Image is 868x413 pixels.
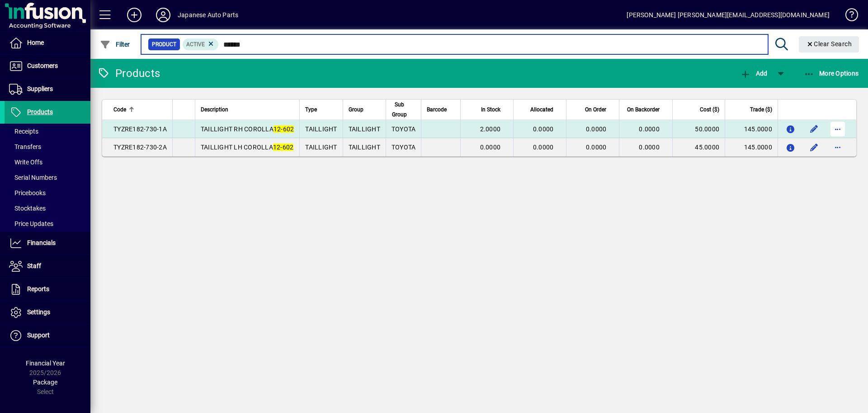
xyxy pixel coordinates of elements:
[100,41,130,48] span: Filter
[120,7,149,23] button: Add
[152,40,176,49] span: Product
[9,205,46,212] span: Stocktakes
[113,105,167,115] div: Code
[183,38,219,50] mat-chip: Activation Status: Active
[585,105,606,115] span: On Order
[802,65,861,82] button: More Options
[627,105,660,115] span: On Backorder
[178,8,238,22] div: Japanese Auto Parts
[9,128,38,135] span: Receipts
[349,105,363,115] span: Group
[807,140,821,154] button: Edit
[27,331,50,339] span: Support
[5,324,90,347] a: Support
[349,125,380,133] span: TAILLIGHT
[186,41,205,48] span: Active
[533,125,554,133] span: 0.0000
[33,379,57,386] span: Package
[5,255,90,278] a: Staff
[586,144,607,151] span: 0.0000
[5,278,90,301] a: Reports
[149,7,178,23] button: Profile
[9,189,46,197] span: Pricebooks
[305,105,317,115] span: Type
[9,143,41,150] span: Transfers
[625,105,668,115] div: On Backorder
[274,125,294,133] em: 12-602
[725,138,778,156] td: 145.0000
[349,105,380,115] div: Group
[586,125,607,133] span: 0.0000
[5,139,90,154] a: Transfers
[530,105,553,115] span: Allocated
[305,144,337,151] span: TAILLIGHT
[201,144,294,151] span: TAILLIGHT LH COROLLA
[480,125,501,133] span: 2.0000
[627,8,830,22] div: [PERSON_NAME] [PERSON_NAME][EMAIL_ADDRESS][DOMAIN_NAME]
[639,144,660,151] span: 0.0000
[392,100,408,120] span: Sub Group
[5,170,90,185] a: Serial Numbers
[9,174,57,181] span: Serial Numbers
[533,144,554,151] span: 0.0000
[5,78,90,101] a: Suppliers
[9,158,42,166] span: Write Offs
[740,70,767,77] span: Add
[639,125,660,133] span: 0.0000
[700,105,719,115] span: Cost ($)
[27,285,49,293] span: Reports
[27,262,41,269] span: Staff
[738,65,769,82] button: Add
[804,70,859,77] span: More Options
[750,105,772,115] span: Trade ($)
[392,125,416,133] span: TOYOTA
[481,105,500,115] span: In Stock
[5,154,90,170] a: Write Offs
[519,105,561,115] div: Allocated
[113,105,126,115] span: Code
[725,120,778,138] td: 145.0000
[427,105,455,115] div: Barcode
[5,124,90,139] a: Receipts
[572,105,614,115] div: On Order
[806,40,852,48] span: Clear Search
[839,2,857,31] a: Knowledge Base
[97,66,160,81] div: Products
[5,301,90,324] a: Settings
[5,32,90,54] a: Home
[305,105,337,115] div: Type
[5,216,90,231] a: Price Updates
[5,185,90,201] a: Pricebooks
[26,360,65,367] span: Financial Year
[5,232,90,255] a: Financials
[830,122,845,136] button: More options
[27,62,58,69] span: Customers
[392,144,416,151] span: TOYOTA
[273,144,294,151] em: 12-602
[27,39,44,46] span: Home
[201,105,228,115] span: Description
[27,308,50,316] span: Settings
[672,120,725,138] td: 50.0000
[9,220,53,227] span: Price Updates
[466,105,509,115] div: In Stock
[113,144,167,151] span: TYZRE182-730-2A
[27,85,53,92] span: Suppliers
[480,144,501,151] span: 0.0000
[5,201,90,216] a: Stocktakes
[5,55,90,77] a: Customers
[349,144,380,151] span: TAILLIGHT
[672,138,725,156] td: 45.0000
[305,125,337,133] span: TAILLIGHT
[98,36,132,53] button: Filter
[113,125,167,133] span: TYZRE182-730-1A
[427,105,447,115] span: Barcode
[799,36,859,53] button: Clear
[830,140,845,154] button: More options
[201,125,294,133] span: TAILLIGHT RH COROLLA
[27,239,56,246] span: Financials
[392,100,416,120] div: Sub Group
[807,122,821,136] button: Edit
[201,105,294,115] div: Description
[27,108,53,115] span: Products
